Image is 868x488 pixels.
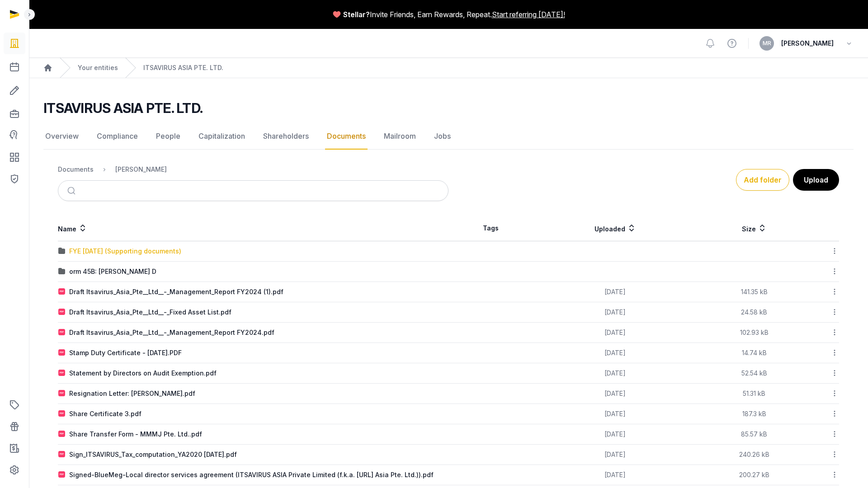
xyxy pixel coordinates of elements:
[58,268,66,275] img: folder.svg
[604,328,626,336] span: [DATE]
[58,159,448,180] nav: Breadcrumb
[698,343,811,363] td: 14.74 kB
[58,431,66,438] img: pdf.svg
[492,9,565,20] a: Start referring [DATE]!
[343,9,370,20] span: Stellar?
[793,169,839,191] button: Upload
[154,123,182,150] a: People
[261,123,311,150] a: Shareholders
[432,123,453,150] a: Jobs
[58,288,66,296] img: pdf.svg
[58,349,66,357] img: pdf.svg
[69,267,156,276] div: orm 45B: [PERSON_NAME] D
[448,216,533,241] th: Tags
[69,389,195,398] div: Resignation Letter: [PERSON_NAME].pdf
[95,123,140,150] a: Compliance
[69,348,182,357] div: Stamp Duty Certificate - [DATE].PDF
[69,328,274,337] div: Draft Itsavirus_Asia_Pte__Ltd__-_Management_Report FY2024.pdf
[604,430,626,438] span: [DATE]
[69,450,237,459] div: Sign_ITSAVIRUS_Tax_computation_YA2020 [DATE].pdf
[763,41,771,46] span: MR
[78,63,118,72] a: Your entities
[604,308,626,316] span: [DATE]
[736,169,789,191] button: Add folder
[698,404,811,424] td: 187.3 kB
[69,287,283,296] div: Draft Itsavirus_Asia_Pte__Ltd__-_Management_Report FY2024 (1).pdf
[698,384,811,404] td: 51.31 kB
[698,465,811,485] td: 200.27 kB
[58,410,66,418] img: pdf.svg
[382,123,418,150] a: Mailroom
[69,369,217,378] div: Statement by Directors on Audit Exemption.pdf
[533,216,698,241] th: Uploaded
[604,389,626,397] span: [DATE]
[58,370,66,377] img: pdf.svg
[143,63,223,72] a: ITSAVIRUS ASIA PTE. LTD.
[58,451,66,458] img: pdf.svg
[58,216,448,241] th: Name
[58,390,66,397] img: pdf.svg
[69,430,202,439] div: Share Transfer Form - MMMJ Pte. Ltd..pdf
[759,36,774,51] button: MR
[115,165,167,174] div: [PERSON_NAME]
[29,58,868,78] nav: Breadcrumb
[58,248,66,255] img: folder.svg
[604,288,626,296] span: [DATE]
[698,363,811,384] td: 52.54 kB
[58,471,66,479] img: pdf.svg
[604,471,626,479] span: [DATE]
[705,383,868,488] iframe: Chat Widget
[325,123,368,150] a: Documents
[197,123,247,150] a: Capitalization
[58,165,94,174] div: Documents
[43,123,80,150] a: Overview
[604,349,626,357] span: [DATE]
[698,302,811,323] td: 24.58 kB
[604,450,626,458] span: [DATE]
[698,424,811,445] td: 85.57 kB
[698,216,811,241] th: Size
[62,181,83,201] button: Submit
[698,445,811,465] td: 240.26 kB
[698,282,811,302] td: 141.35 kB
[698,323,811,343] td: 102.93 kB
[781,38,834,49] span: [PERSON_NAME]
[58,309,66,316] img: pdf.svg
[43,100,203,116] h2: ITSAVIRUS ASIA PTE. LTD.
[69,470,434,479] div: Signed-BlueMeg-Local director services agreement (ITSAVIRUS ASIA Private Limited (f.k.a. [URL] As...
[43,123,854,150] nav: Tabs
[58,329,66,336] img: pdf.svg
[604,369,626,377] span: [DATE]
[604,410,626,418] span: [DATE]
[69,409,142,418] div: Share Certificate 3.pdf
[69,308,231,317] div: Draft Itsavirus_Asia_Pte__Ltd__-_Fixed Asset List.pdf
[69,247,181,256] div: FYE [DATE] (Supporting documents)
